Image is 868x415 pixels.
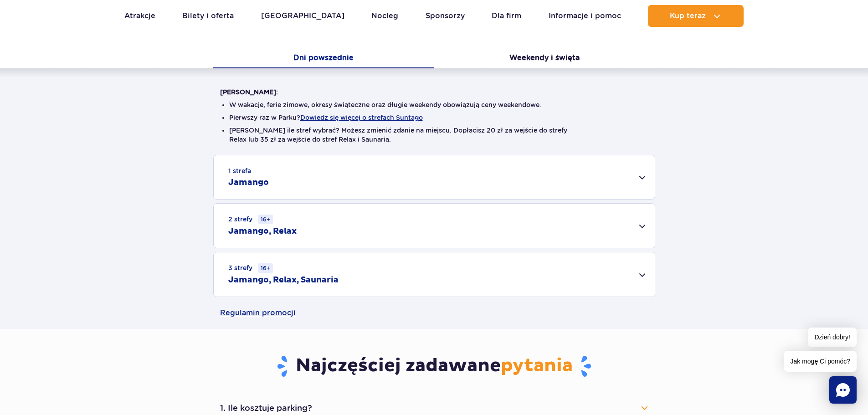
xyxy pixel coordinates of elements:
a: Dla firm [492,5,521,27]
a: Informacje i pomoc [549,5,621,27]
li: [PERSON_NAME] ile stref wybrać? Możesz zmienić zdanie na miejscu. Dopłacisz 20 zł za wejście do s... [229,126,639,144]
span: pytania [501,354,573,377]
small: 16+ [258,263,273,273]
button: Kup teraz [648,5,744,27]
li: Pierwszy raz w Parku? [229,113,639,122]
a: Nocleg [371,5,398,27]
span: Dzień dobry! [808,328,857,347]
strong: [PERSON_NAME]: [220,88,278,96]
button: Dni powszednie [213,49,434,68]
span: Kup teraz [670,12,706,20]
small: 16+ [258,215,273,224]
button: Weekendy i święta [434,49,655,68]
li: W wakacje, ferie zimowe, okresy świąteczne oraz długie weekendy obowiązują ceny weekendowe. [229,100,639,109]
a: [GEOGRAPHIC_DATA] [261,5,344,27]
div: Chat [829,376,857,404]
small: 2 strefy [228,215,273,224]
a: Bilety i oferta [182,5,234,27]
span: Jak mogę Ci pomóc? [784,351,857,372]
small: 3 strefy [228,263,273,273]
button: Dowiedz się więcej o strefach Suntago [300,114,423,121]
a: Regulamin promocji [220,297,648,329]
h2: Jamango, Relax [228,226,297,237]
small: 1 strefa [228,166,251,175]
a: Atrakcje [124,5,155,27]
h3: Najczęściej zadawane [220,354,648,378]
a: Sponsorzy [426,5,465,27]
h2: Jamango [228,177,269,188]
h2: Jamango, Relax, Saunaria [228,275,339,286]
